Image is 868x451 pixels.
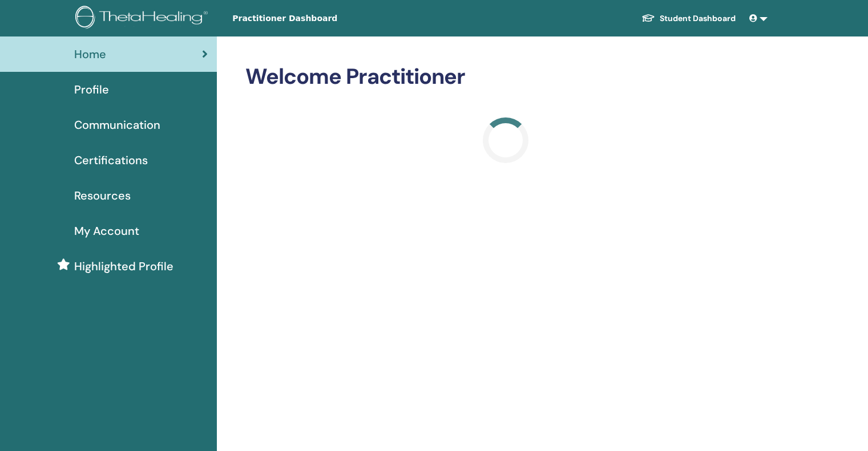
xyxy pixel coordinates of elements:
span: Certifications [74,152,148,169]
span: My Account [74,222,139,239]
a: Student Dashboard [632,8,745,29]
img: graduation-cap-white.svg [641,13,655,23]
span: Highlighted Profile [74,258,173,275]
h2: Welcome Practitioner [245,64,765,90]
img: logo.png [75,6,212,31]
span: Communication [74,116,160,133]
span: Practitioner Dashboard [232,13,403,25]
span: Resources [74,187,131,204]
span: Profile [74,81,109,98]
span: Home [74,46,106,63]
